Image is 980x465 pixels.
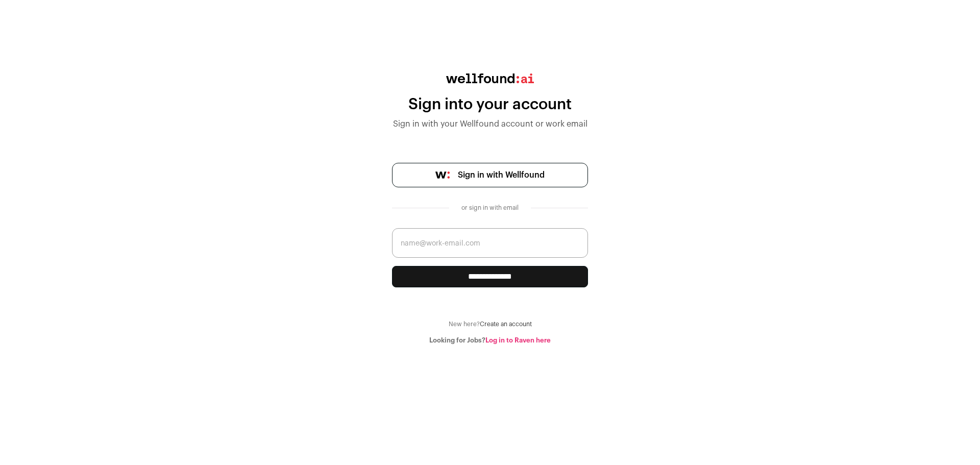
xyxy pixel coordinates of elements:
[392,320,588,328] div: New here?
[446,74,534,83] img: wellfound:ai
[485,337,551,344] a: Log in to Raven here
[392,336,588,345] div: Looking for Jobs?
[458,169,545,181] span: Sign in with Wellfound
[392,228,588,258] input: name@work-email.com
[392,118,588,130] div: Sign in with your Wellfound account or work email
[435,172,450,179] img: wellfound-symbol-flush-black-fb3c872781a75f747ccb3a119075da62bfe97bd399995f84a933054e44a575c4.png
[392,163,588,187] a: Sign in with Wellfound
[480,321,532,327] a: Create an account
[457,204,523,212] div: or sign in with email
[392,95,588,114] div: Sign into your account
